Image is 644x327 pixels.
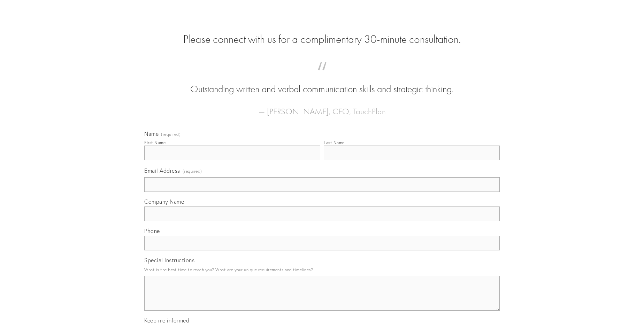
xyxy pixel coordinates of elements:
div: Last Name [324,140,345,145]
div: First Name [144,140,166,145]
figcaption: — [PERSON_NAME], CEO, TouchPlan [155,96,489,118]
span: (required) [183,166,202,176]
span: Keep me informed [144,317,189,324]
span: Phone [144,227,160,234]
span: Email Address [144,167,180,174]
span: Name [144,130,159,137]
blockquote: Outstanding written and verbal communication skills and strategic thinking. [155,69,489,96]
span: (required) [161,132,181,137]
span: Special Instructions [144,257,194,264]
p: What is the best time to reach you? What are your unique requirements and timelines? [144,265,500,274]
span: “ [155,69,489,83]
h2: Please connect with us for a complimentary 30-minute consultation. [144,33,500,46]
span: Company Name [144,198,184,205]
